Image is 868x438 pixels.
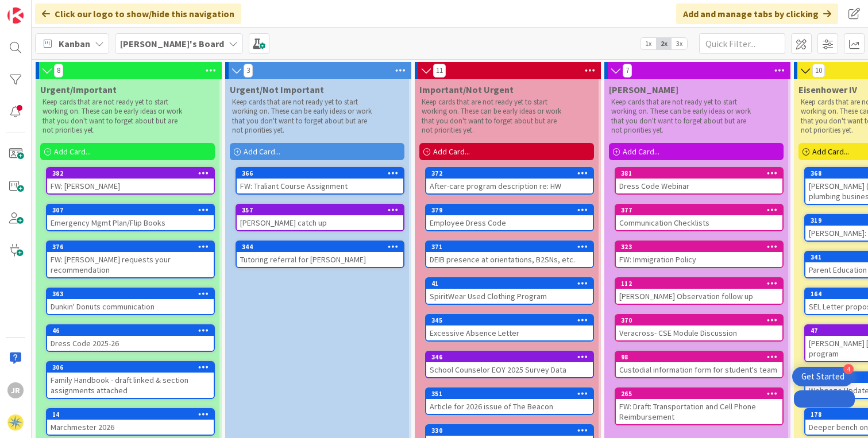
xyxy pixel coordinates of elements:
span: Urgent/Important [40,84,117,95]
div: 112[PERSON_NAME] Observation follow up [616,278,782,304]
div: FW: [PERSON_NAME] [47,179,214,193]
div: 357 [242,206,403,214]
div: 306Family Handbook - draft linked & section assignments attached [47,362,214,398]
div: 46 [52,327,214,335]
span: 3x [672,38,687,49]
div: 370 [616,315,782,325]
div: Emergency Mgmt Plan/Flip Books [47,215,214,230]
span: 2x [656,38,672,49]
div: 344 [242,243,403,251]
div: 307Emergency Mgmt Plan/Flip Books [47,205,214,230]
div: 344 [237,242,403,252]
div: 323FW: Immigration Policy [616,242,782,267]
div: School Counselor EOY 2025 Survey Data [426,362,593,377]
div: Dress Code Webinar [616,179,782,193]
div: 377Communication Checklists [616,205,782,230]
div: 376 [52,243,214,251]
div: [PERSON_NAME] Observation follow up [616,289,782,304]
div: 351 [426,389,593,399]
div: 323 [616,242,782,252]
b: [PERSON_NAME]'s Board [120,38,224,49]
span: Add Card... [54,146,91,157]
div: Custodial information form for student's team [616,362,782,377]
div: 351Article for 2026 issue of The Beacon [426,389,593,414]
div: SpiritWear Used Clothing Program [426,289,593,304]
div: Communication Checklists [616,215,782,230]
div: [PERSON_NAME] catch up [237,215,403,230]
div: 41 [431,280,593,288]
span: 1x [641,38,656,49]
div: 377 [616,205,782,215]
div: 345Excessive Absence Letter [426,315,593,340]
div: 98 [616,352,782,362]
div: Tutoring referral for [PERSON_NAME] [237,252,403,267]
div: Marchmester 2026 [47,420,214,435]
span: Add Card... [244,146,280,157]
div: Dunkin' Donuts communication [47,299,214,314]
div: 46Dress Code 2025-26 [47,325,214,351]
div: Article for 2026 issue of The Beacon [426,399,593,414]
div: 14 [47,409,214,420]
div: After-care program description re: HW [426,179,593,193]
div: 344Tutoring referral for [PERSON_NAME] [237,242,403,267]
div: 370 [621,316,782,324]
div: 346 [426,352,593,362]
input: Quick Filter... [699,33,785,54]
div: 357[PERSON_NAME] catch up [237,205,403,230]
img: avatar [7,414,24,431]
div: 371DEIB presence at orientations, B2SNs, etc. [426,242,593,267]
div: 98 [621,353,782,361]
div: 307 [47,205,214,215]
div: 372 [431,169,593,177]
p: Keep cards that are not ready yet to start working on. These can be early ideas or work that you ... [232,98,375,135]
div: 379 [431,206,593,214]
div: 370Veracross- CSE Module Discussion [616,315,782,340]
div: 371 [426,242,593,252]
div: 265 [616,389,782,399]
span: Add Card... [623,146,659,157]
div: FW: Immigration Policy [616,252,782,267]
div: 41 [426,278,593,289]
div: JR [7,382,24,398]
div: 41SpiritWear Used Clothing Program [426,278,593,304]
div: 345 [426,315,593,325]
div: Excessive Absence Letter [426,325,593,340]
div: Dress Code 2025-26 [47,336,214,351]
div: Open Get Started checklist, remaining modules: 4 [792,367,854,386]
div: 330 [426,425,593,436]
div: 98Custodial information form for student's team [616,352,782,377]
div: 14 [52,410,214,418]
div: 323 [621,243,782,251]
div: 14Marchmester 2026 [47,409,214,435]
p: Keep cards that are not ready yet to start working on. These can be early ideas or work that you ... [611,98,754,135]
div: 330 [431,427,593,435]
div: FW: Traliant Course Assignment [237,179,403,193]
div: 357 [237,205,403,215]
span: 10 [812,64,825,77]
div: 371 [431,243,593,251]
p: Keep cards that are not ready yet to start working on. These can be early ideas or work that you ... [422,98,564,135]
div: 372 [426,168,593,179]
div: 381 [621,169,782,177]
span: 11 [433,64,446,77]
div: 4 [843,364,854,374]
div: 372After-care program description re: HW [426,168,593,193]
div: FW: [PERSON_NAME] requests your recommendation [47,252,214,277]
div: 112 [621,280,782,288]
div: Family Handbook - draft linked & section assignments attached [47,373,214,398]
span: Important/Not Urgent [419,84,514,95]
div: 265 [621,390,782,398]
div: 382FW: [PERSON_NAME] [47,168,214,193]
div: 363 [52,290,214,298]
span: Urgent/Not Important [230,84,324,95]
div: 376 [47,242,214,252]
div: 376FW: [PERSON_NAME] requests your recommendation [47,242,214,277]
div: 382 [47,168,214,179]
div: 379 [426,205,593,215]
span: Add Card... [812,146,849,157]
span: 7 [623,64,632,77]
div: 382 [52,169,214,177]
div: 265FW: Draft: Transportation and Cell Phone Reimbursement [616,389,782,424]
div: Get Started [801,371,844,382]
div: 345 [431,316,593,324]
